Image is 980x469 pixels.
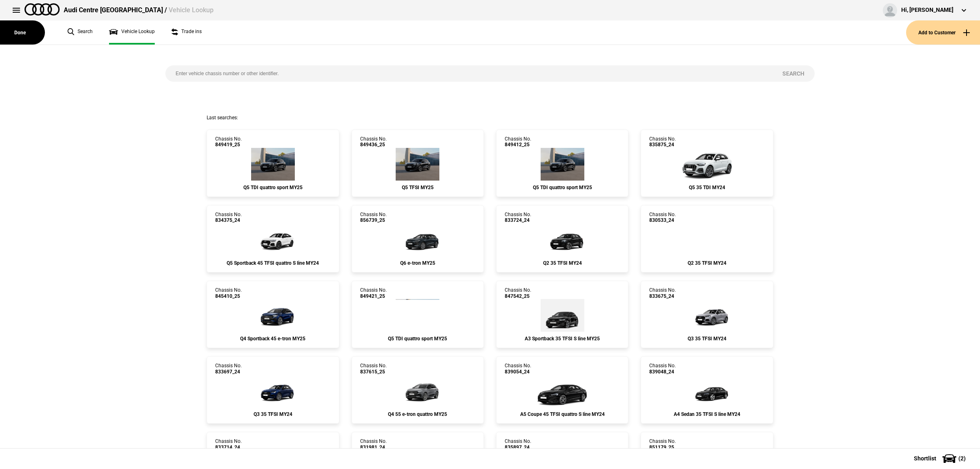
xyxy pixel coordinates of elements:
[360,438,387,450] div: Chassis No.
[505,444,531,450] span: 835897_24
[649,444,676,450] span: 851179_25
[360,212,387,223] div: Chassis No.
[505,293,531,299] span: 847542_25
[505,142,531,147] span: 849412_25
[171,20,202,45] a: Trade ins
[649,438,676,450] div: Chassis No.
[505,212,531,223] div: Chassis No.
[396,299,439,332] img: Audi_GUBAUY_25S_GX_6Y6Y_WA9_PAH_WA7_5MB_6FJ_PQ7_WXC_PWL_PYH_F80_H65_(Nadin:_5MB_6FJ_C56_F80_H65_P...
[215,438,242,450] div: Chassis No.
[649,185,764,190] div: Q5 35 TDI MY24
[505,411,620,417] div: A5 Coupe 45 TFSI quattro S line MY24
[505,363,531,375] div: Chassis No.
[505,185,620,190] div: Q5 TDI quattro sport MY25
[649,212,676,223] div: Chassis No.
[215,363,242,375] div: Chassis No.
[215,212,242,223] div: Chassis No.
[505,336,620,342] div: A3 Sportback 35 TFSI S line MY25
[215,185,330,190] div: Q5 TDI quattro sport MY25
[541,148,584,181] img: Audi_GUBAUY_25S_GX_0E0E_WA9_PAH_WA7_5MB_6FJ_WXC_PWL_PYH_F80_H65_(Nadin:_5MB_6FJ_C56_F80_H65_PAH_P...
[396,148,439,181] img: Audi_GUBAZG_25_FW_0E0E_3FU_WA9_PAH_WA7_6FJ_PYH_F80_H65_(Nadin:_3FU_6FJ_C56_F80_H65_PAH_PYH_S9S_WA...
[538,223,587,256] img: Audi_GAGBZG_24_YM_0E0E_MP_WA7B_(Nadin:_2JG_4ZD_6H0_C42_C7M_PXC_WA7)_ext.png
[360,217,387,223] span: 856739_25
[169,6,214,14] span: Vehicle Lookup
[215,136,242,148] div: Chassis No.
[215,293,242,299] span: 845410_25
[649,142,676,147] span: 835875_24
[207,115,238,121] span: Last searches:
[24,3,60,16] img: audi.png
[958,456,966,461] span: ( 2 )
[505,136,531,148] div: Chassis No.
[215,287,242,299] div: Chassis No.
[360,185,475,190] div: Q5 TFSI MY25
[683,299,732,332] img: Audi_F3BBCX_24_FZ_L5L5_MP_WA7-2_4ZD_(Nadin:_3S2_4ZD_5TD_6FJ_C55_V72_WA7)_ext.png
[649,336,764,342] div: Q3 35 TFSI MY24
[649,293,676,299] span: 833675_24
[683,375,732,407] img: Audi_8WCC9G_24_YM_0E0E_MP_3FE_4ZD_(Nadin:_3FE_4ZD_6FJ_C33)_ext.png
[215,217,242,223] span: 834375_24
[772,65,815,82] button: Search
[215,369,242,375] span: 833697_24
[678,148,736,181] img: Audi_FYGBJG_24_YM_2Y2Y_MP_WA2_3FU_4A3_(Nadin:_3FU_4A3_C50_PCF_WA2)_ext.png
[649,411,764,417] div: A4 Sedan 35 TFSI S line MY24
[360,336,475,342] div: Q5 TDI quattro sport MY25
[649,217,676,223] span: 830533_24
[906,20,980,45] button: Add to Customer
[901,6,953,14] div: Hi, [PERSON_NAME]
[165,65,772,82] input: Enter vehicle chassis number or other identifier.
[649,369,676,375] span: 839048_24
[248,299,297,332] img: Audi_F4NA53_25_AO_2D2D_3FU_4ZD_WA7_WA2_6FJ_PY5_PYY_QQ9_55K_(Nadin:_3FU_4ZD_55K_6FJ_C19_PY5_PYY_QQ...
[248,375,297,407] img: Audi_F3BBCX_24_FZ_2D2D_MP_WA7-2_3FU_4ZD_(Nadin:_3FU_3S2_4ZD_5TD_6FJ_C55_V72_WA7)_ext.png
[360,411,475,417] div: Q4 55 e-tron quattro MY25
[64,6,214,15] div: Audi Centre [GEOGRAPHIC_DATA] /
[215,336,330,342] div: Q4 Sportback 45 e-tron MY25
[360,260,475,266] div: Q6 e-tron MY25
[505,369,531,375] span: 839054_24
[649,287,676,299] div: Chassis No.
[360,363,387,375] div: Chassis No.
[649,363,676,375] div: Chassis No.
[360,142,387,147] span: 849436_25
[505,260,620,266] div: Q2 35 TFSI MY24
[360,293,387,299] span: 849421_25
[649,260,764,266] div: Q2 35 TFSI MY24
[248,223,297,256] img: Audi_FYTC3Y_24_EI_Z9Z9_4ZD_(Nadin:_4ZD_6FJ_C50_WQS)_ext.png
[393,223,442,256] img: Audi_GFBA1A_25_FW_H1H1_3FU_(Nadin:_3FU_C06)_ext.png
[215,142,242,147] span: 849419_25
[505,287,531,299] div: Chassis No.
[67,20,93,45] a: Search
[360,136,387,148] div: Chassis No.
[914,456,936,461] span: Shortlist
[541,299,584,332] img: Audi_8YFCYG_25_EI_0E0E_3FB_WXC-2_WXC_(Nadin:_3FB_C53_WXC)_ext.png
[215,411,330,417] div: Q3 35 TFSI MY24
[109,20,155,45] a: Vehicle Lookup
[360,287,387,299] div: Chassis No.
[360,444,387,450] span: 831981_24
[393,375,442,407] img: Audi_F4BAU3_25_EI_C2C2_3FU_WA9_C5W_3S2_PY4_(Nadin:_3FU_3S2_6FJ_C15_C5W_PY4_S7E_WA9_YEA)_ext.png
[251,148,295,181] img: Audi_GUBAUY_25S_GX_0E0E_WA9_PAH_WA7_5MB_6FJ_PQ7_WXC_PWL_PYH_F80_H65_(Nadin:_5MB_6FJ_C56_F80_H65_P...
[505,217,531,223] span: 833724_24
[360,369,387,375] span: 837615_25
[533,375,591,407] img: Audi_F5PC3Y_24_EI_0E0E_MP_WA2-1_3FB_4ZD_(Nadin:_3FB_42H_4ZD_5TG_6FJ_C33_N3M_WA2_WQS)_ext.png
[505,438,531,450] div: Chassis No.
[902,448,980,469] button: Shortlist(2)
[215,260,330,266] div: Q5 Sportback 45 TFSI quattro S line MY24
[649,136,676,148] div: Chassis No.
[215,444,242,450] span: 833714_24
